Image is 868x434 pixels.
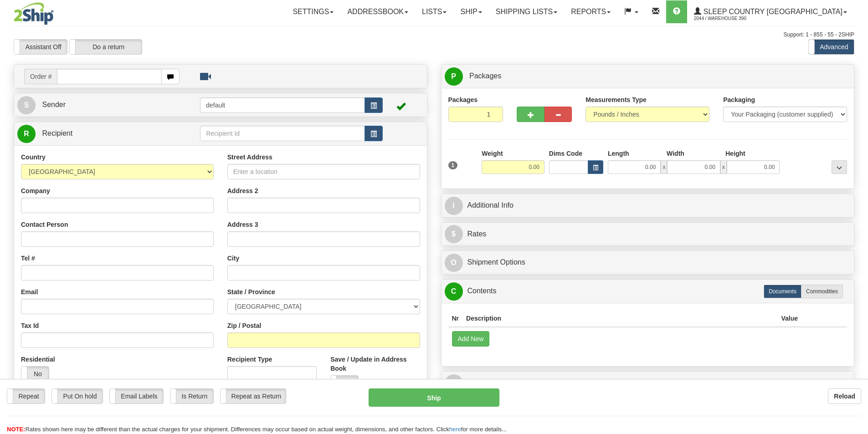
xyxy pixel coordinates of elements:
[452,331,490,347] button: Add New
[331,376,358,390] label: No
[462,310,777,327] th: Description
[694,14,762,23] span: 2044 / Warehouse 390
[667,149,684,158] label: Width
[720,160,727,174] span: x
[448,95,478,104] label: Packages
[834,393,855,400] b: Reload
[445,253,851,272] a: OShipment Options
[445,254,463,272] span: O
[608,149,629,158] label: Length
[687,0,854,23] a: Sleep Country [GEOGRAPHIC_DATA] 2044 / Warehouse 390
[42,101,66,108] span: Sender
[453,0,488,23] a: Ship
[14,31,854,39] div: Support: 1 - 855 - 55 - 2SHIP
[21,186,50,195] label: Company
[764,285,801,298] label: Documents
[445,225,463,243] span: $
[847,170,867,263] iframe: chat widget
[725,149,745,158] label: Height
[828,388,861,404] button: Reload
[7,426,25,433] span: NOTE:
[415,0,453,23] a: Lists
[42,129,72,137] span: Recipient
[448,161,458,169] span: 1
[227,220,258,229] label: Address 3
[445,282,463,301] span: C
[330,355,420,373] label: Save / Update in Address Book
[661,160,667,174] span: x
[14,2,54,25] img: logo2044.jpg
[21,287,38,296] label: Email
[21,355,55,364] label: Residential
[227,321,262,330] label: Zip / Postal
[445,374,463,393] span: R
[445,282,851,301] a: CContents
[448,310,463,327] th: Nr
[227,254,239,263] label: City
[52,389,103,403] label: Put On hold
[832,160,847,174] div: ...
[445,374,851,393] a: RReturn Shipment
[701,8,842,15] span: Sleep Country [GEOGRAPHIC_DATA]
[445,225,851,244] a: $Rates
[17,96,200,114] a: S Sender
[445,67,463,86] span: P
[227,186,258,195] label: Address 2
[445,67,851,86] a: P Packages
[482,149,503,158] label: Weight
[586,95,647,104] label: Measurements Type
[21,220,68,229] label: Contact Person
[369,388,499,407] button: Ship
[17,124,180,143] a: R Recipient
[777,310,801,327] th: Value
[445,196,851,215] a: IAdditional Info
[21,254,35,263] label: Tel #
[340,0,415,23] a: Addressbook
[723,95,755,104] label: Packaging
[21,321,39,330] label: Tax Id
[70,40,142,54] label: Do a return
[549,149,582,158] label: Dims Code
[170,389,213,403] label: Is Return
[24,69,57,84] span: Order #
[227,287,275,296] label: State / Province
[489,0,564,23] a: Shipping lists
[14,40,67,54] label: Assistant Off
[469,72,501,80] span: Packages
[7,389,45,403] label: Repeat
[445,197,463,215] span: I
[286,0,340,23] a: Settings
[21,153,46,162] label: Country
[564,0,617,23] a: Reports
[221,389,286,403] label: Repeat as Return
[809,40,854,54] label: Advanced
[110,389,163,403] label: Email Labels
[21,367,49,381] label: No
[449,426,461,433] a: here
[801,285,843,298] label: Commodities
[227,153,272,162] label: Street Address
[17,125,36,143] span: R
[200,126,365,141] input: Recipient Id
[17,96,36,114] span: S
[227,164,420,179] input: Enter a location
[227,355,272,364] label: Recipient Type
[200,97,365,113] input: Sender Id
